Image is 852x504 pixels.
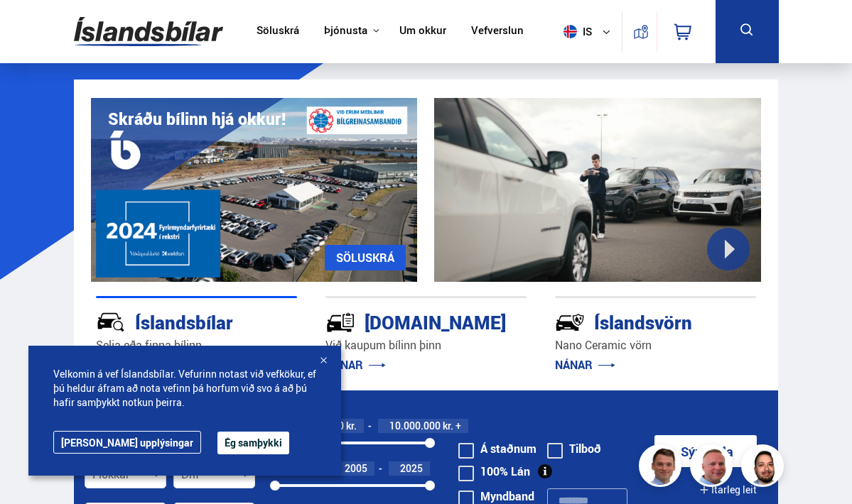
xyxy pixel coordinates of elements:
[325,307,355,337] img: tr5P-W3DuiFaO7aO.svg
[53,431,201,454] a: [PERSON_NAME] upplýsingar
[443,420,453,432] span: kr.
[346,420,357,432] span: kr.
[458,443,536,454] label: Á staðnum
[96,337,297,354] p: Selja eða finna bílinn
[558,11,622,53] button: is
[471,24,524,39] a: Vefverslun
[563,25,577,38] img: svg+xml;base64,PHN2ZyB4bWxucz0iaHR0cDovL3d3dy53My5vcmcvMjAwMC9zdmciIHdpZHRoPSI1MTIiIGhlaWdodD0iNT...
[108,109,286,128] h1: Skráðu bílinn hjá okkur!
[641,447,684,489] img: FbJEzSuNWCJXmdc-.webp
[692,447,735,489] img: siFngHWaQ9KaOqBr.png
[555,307,585,337] img: -Svtn6bYgwAsiwNX.svg
[53,367,316,410] span: Velkomin á vef Íslandsbílar. Vefurinn notast við vefkökur, ef þú heldur áfram að nota vefinn þá h...
[217,432,289,454] button: Ég samþykki
[743,447,786,489] img: nhp88E3Fdnt1Opn2.png
[91,98,418,282] img: eKx6w-_Home_640_.png
[325,309,476,334] div: [DOMAIN_NAME]
[96,309,247,334] div: Íslandsbílar
[555,309,706,334] div: Íslandsvörn
[555,337,756,354] p: Nano Ceramic vörn
[324,24,367,38] button: Þjónusta
[400,461,423,475] span: 2025
[325,245,406,270] a: SÖLUSKRÁ
[547,443,601,454] label: Tilboð
[555,357,615,373] a: NÁNAR
[558,25,593,38] span: is
[96,307,126,337] img: JRvxyua_JYH6wB4c.svg
[74,9,223,55] img: G0Ugv5HjCgRt.svg
[399,24,446,39] a: Um okkur
[455,420,461,432] span: +
[257,24,299,39] a: Söluskrá
[458,491,534,502] label: Myndband
[325,357,386,373] a: NÁNAR
[458,466,530,477] label: 100% Lán
[325,337,527,354] p: Við kaupum bílinn þinn
[654,435,757,467] button: Sýna bíla
[345,461,367,475] span: 2005
[389,419,441,432] span: 10.000.000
